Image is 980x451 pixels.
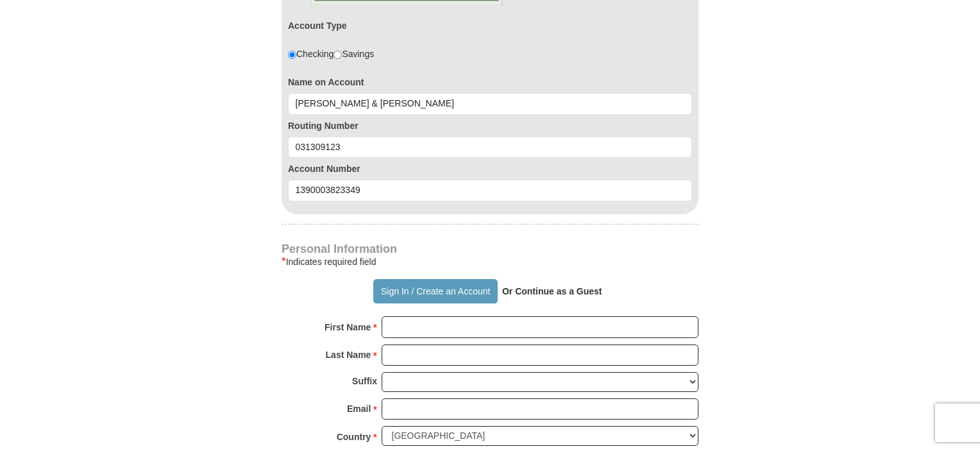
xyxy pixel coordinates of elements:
[288,119,692,132] label: Routing Number
[347,400,371,418] strong: Email
[282,254,698,269] div: Indicates required field
[282,244,698,254] h4: Personal Information
[325,318,371,336] strong: First Name
[288,76,692,89] label: Name on Account
[288,19,347,32] label: Account Type
[352,372,377,390] strong: Suffix
[337,428,371,446] strong: Country
[326,346,371,364] strong: Last Name
[288,47,374,60] div: Checking Savings
[373,279,497,303] button: Sign In / Create an Account
[502,286,602,296] strong: Or Continue as a Guest
[288,162,692,175] label: Account Number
